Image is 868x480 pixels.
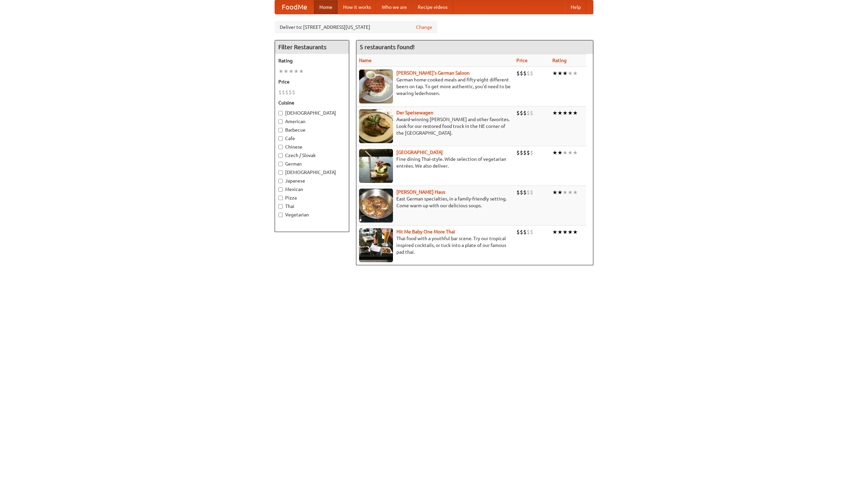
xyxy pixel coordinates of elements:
li: $ [523,189,527,196]
p: Award-winning [PERSON_NAME] and other favorites. Look for our restored food truck in the NE corne... [359,116,511,136]
img: babythai.jpg [359,228,393,262]
b: [GEOGRAPHIC_DATA] [396,150,443,155]
li: $ [516,189,520,196]
li: ★ [568,149,573,156]
a: Price [516,58,528,63]
input: Czech / Slovak [278,153,283,158]
label: Mexican [278,186,346,193]
li: $ [530,228,533,236]
b: Der Speisewagen [396,110,433,115]
label: Czech / Slovak [278,152,346,159]
li: $ [520,149,523,156]
li: ★ [563,109,568,117]
p: Fine dining Thai-style. Wide selection of vegetarian entrées. We also deliver. [359,156,511,169]
h5: Cuisine [278,99,346,106]
label: Cafe [278,135,346,142]
li: $ [530,189,533,196]
li: $ [530,109,533,117]
a: [PERSON_NAME]'s German Saloon [396,70,470,76]
li: $ [523,228,527,236]
img: satay.jpg [359,149,393,183]
input: American [278,119,283,124]
li: $ [527,70,530,77]
li: ★ [573,149,578,156]
label: American [278,118,346,125]
li: ★ [563,228,568,236]
li: ★ [552,70,557,77]
h5: Price [278,78,346,85]
label: Pizza [278,194,346,201]
li: ★ [557,228,563,236]
li: $ [520,109,523,117]
input: German [278,162,283,166]
li: ★ [563,149,568,156]
li: $ [516,149,520,156]
img: kohlhaus.jpg [359,189,393,223]
li: $ [282,89,285,96]
a: Rating [552,58,567,63]
li: $ [520,228,523,236]
img: speisewagen.jpg [359,109,393,143]
li: $ [530,149,533,156]
a: Hit Me Baby One More Thai [396,229,455,234]
label: [DEMOGRAPHIC_DATA] [278,169,346,176]
li: $ [292,89,295,96]
input: Vegetarian [278,213,283,217]
input: Mexican [278,187,283,192]
a: How it works [338,0,376,14]
li: ★ [299,68,304,75]
label: Vegetarian [278,211,346,218]
li: ★ [568,109,573,117]
li: $ [523,109,527,117]
li: ★ [568,70,573,77]
input: Pizza [278,196,283,200]
li: ★ [294,68,299,75]
label: Thai [278,203,346,210]
li: ★ [563,189,568,196]
li: $ [516,70,520,77]
li: $ [530,70,533,77]
li: $ [523,149,527,156]
a: Name [359,58,372,63]
li: ★ [552,189,557,196]
a: Recipe videos [412,0,453,14]
li: $ [520,70,523,77]
label: German [278,160,346,167]
li: ★ [557,109,563,117]
p: German home-cooked meals and fifty-eight different beers on tap. To get more authentic, you'd nee... [359,76,511,97]
input: Barbecue [278,128,283,132]
li: ★ [563,70,568,77]
input: [DEMOGRAPHIC_DATA] [278,111,283,115]
li: $ [527,228,530,236]
h4: Filter Restaurants [275,40,349,54]
a: Home [314,0,338,14]
a: Who we are [376,0,412,14]
input: Cafe [278,136,283,141]
li: $ [516,228,520,236]
input: Chinese [278,145,283,149]
div: Deliver to: [STREET_ADDRESS][US_STATE] [275,21,437,33]
li: $ [285,89,289,96]
li: ★ [278,68,283,75]
p: Thai food with a youthful bar scene. Try our tropical inspired cocktails, or tuck into a plate of... [359,235,511,255]
li: ★ [573,109,578,117]
li: ★ [557,149,563,156]
li: ★ [573,228,578,236]
a: [PERSON_NAME] Haus [396,189,445,195]
li: ★ [289,68,294,75]
li: ★ [568,228,573,236]
a: Help [565,0,586,14]
input: Thai [278,204,283,209]
li: $ [527,109,530,117]
label: Chinese [278,143,346,150]
li: ★ [557,189,563,196]
img: esthers.jpg [359,70,393,103]
li: ★ [283,68,289,75]
input: [DEMOGRAPHIC_DATA] [278,170,283,175]
li: ★ [568,189,573,196]
li: ★ [552,109,557,117]
li: ★ [552,228,557,236]
input: Japanese [278,179,283,183]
